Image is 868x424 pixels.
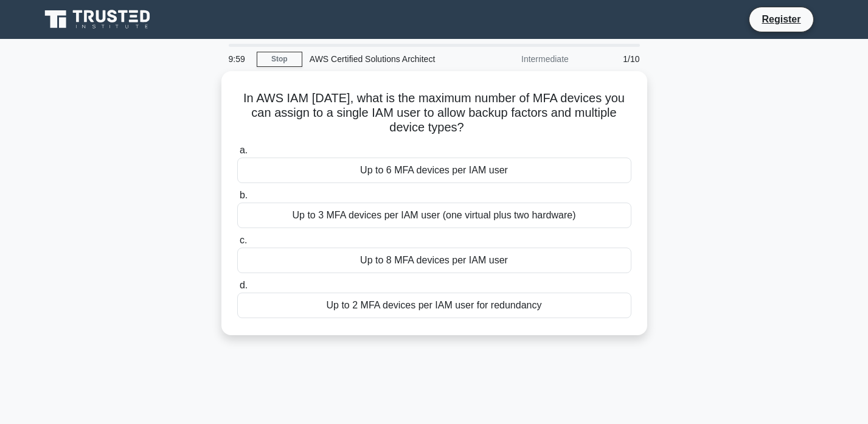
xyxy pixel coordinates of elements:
div: AWS Certified Solutions Architect [302,47,470,71]
div: 9:59 [221,47,257,71]
div: Up to 3 MFA devices per IAM user (one virtual plus two hardware) [237,203,631,228]
div: Up to 8 MFA devices per IAM user [237,248,631,273]
div: Intermediate [470,47,576,71]
h5: In AWS IAM [DATE], what is the maximum number of MFA devices you can assign to a single IAM user ... [236,91,633,136]
div: Up to 2 MFA devices per IAM user for redundancy [237,293,631,318]
a: Stop [257,52,302,67]
span: d. [240,280,248,290]
a: Register [754,12,808,27]
div: Up to 6 MFA devices per IAM user [237,158,631,183]
span: c. [240,235,247,245]
span: b. [240,190,248,200]
div: 1/10 [576,47,647,71]
span: a. [240,145,248,155]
